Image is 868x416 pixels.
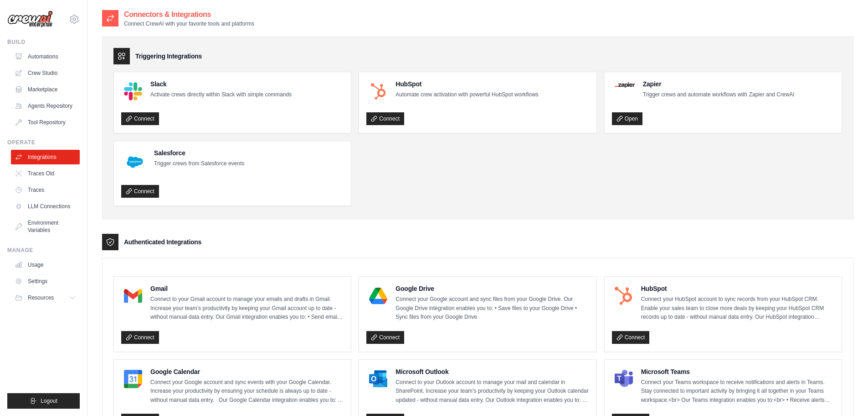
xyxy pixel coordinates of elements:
[41,397,57,405] span: Logout
[395,378,589,405] p: Connect to your Outlook account to manage your mail and calendar in SharePoint. Increase your tea...
[395,284,589,293] h4: Google Drive
[7,393,80,409] button: Logout
[150,284,344,293] h4: Gmail
[124,9,254,20] h2: Connectors & Integrations
[135,52,202,61] h3: Triggering Integrations
[121,331,159,344] a: Connect
[150,295,344,322] p: Connect to your Gmail account to manage your emails and drafts in Gmail. Increase your team’s pro...
[11,115,80,130] a: Tool Repository
[7,139,80,146] div: Operate
[150,79,292,89] h4: Slack
[7,11,53,28] img: Logo
[643,90,795,100] p: Trigger crews and automate workflows with Zapier and CrewAI
[150,367,344,376] h4: Google Calendar
[150,90,292,100] p: Activate crews directly within Slack with simple commands
[7,247,80,254] div: Manage
[124,82,142,100] img: Slack Logo
[395,367,589,376] h4: Microsoft Outlook
[11,199,80,214] a: LLM Connections
[11,290,80,305] button: Resources
[643,79,795,89] h4: Zapier
[124,151,146,173] img: Salesforce Logo
[11,99,80,113] a: Agents Repository
[150,378,344,405] p: Connect your Google account and sync events with your Google Calendar. Increase your productivity...
[11,49,80,64] a: Automations
[641,378,834,405] p: Connect your Teams workspace to receive notifications and alerts in Teams. Stay connected to impo...
[395,79,538,89] h4: HubSpot
[395,90,538,100] p: Automate crew activation with powerful HubSpot workflows
[615,82,635,88] img: Zapier Logo
[11,150,80,164] a: Integrations
[28,294,54,301] span: Resources
[11,258,80,272] a: Usage
[369,287,387,305] img: Google Drive Logo
[641,284,834,293] h4: HubSpot
[395,295,589,322] p: Connect your Google account and sync files from your Google Drive. Our Google Drive integration e...
[615,287,633,305] img: HubSpot Logo
[641,367,834,376] h4: Microsoft Teams
[11,166,80,181] a: Traces Old
[124,237,201,247] h3: Authenticated Integrations
[11,216,80,237] a: Environment Variables
[366,331,404,344] a: Connect
[11,274,80,289] a: Settings
[124,370,142,388] img: Google Calendar Logo
[11,183,80,197] a: Traces
[612,331,650,344] a: Connect
[366,112,404,125] a: Connect
[369,82,387,100] img: HubSpot Logo
[369,370,387,388] img: Microsoft Outlook Logo
[154,159,244,169] p: Trigger crews from Salesforce events
[615,370,633,388] img: Microsoft Teams Logo
[124,20,254,27] p: Connect CrewAI with your favorite tools and platforms
[11,66,80,80] a: Crew Studio
[124,287,142,305] img: Gmail Logo
[121,185,159,198] a: Connect
[11,82,80,97] a: Marketplace
[121,112,159,125] a: Connect
[641,295,834,322] p: Connect your HubSpot account to sync records from your HubSpot CRM. Enable your sales team to clo...
[154,148,244,158] h4: Salesforce
[612,112,642,125] a: Open
[7,38,80,46] div: Build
